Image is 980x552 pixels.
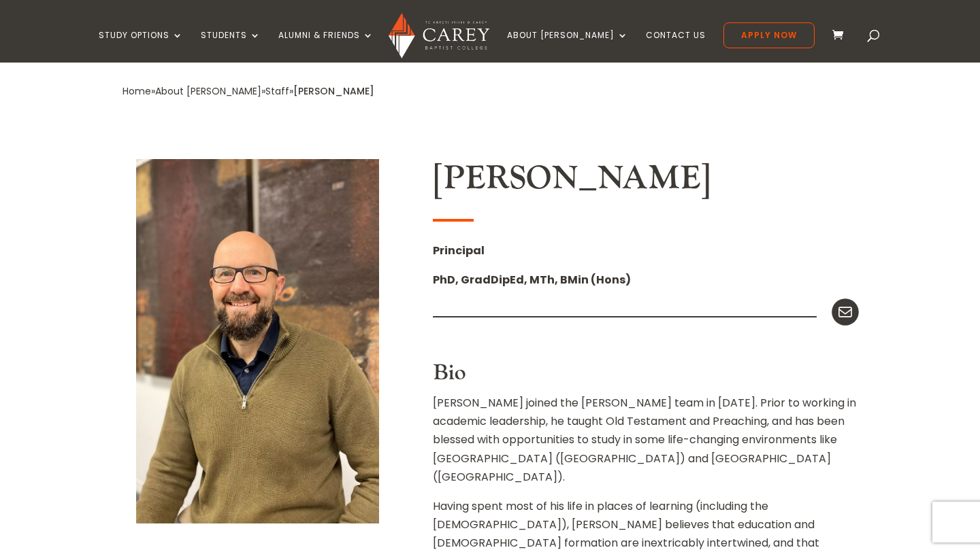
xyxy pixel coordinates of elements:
a: Staff [265,84,289,98]
a: Students [201,31,261,63]
a: Home [122,84,151,98]
a: About [PERSON_NAME] [155,84,261,98]
h2: [PERSON_NAME] [433,159,857,205]
div: » » » [122,82,293,101]
h3: Bio [433,360,857,393]
a: About [PERSON_NAME] [507,31,628,63]
img: Paul Jones_Jul2025 (533x800) [136,159,379,523]
a: Contact Us [646,31,706,63]
strong: PhD, GradDipEd, MTh, BMin (Hons) [433,272,631,288]
div: [PERSON_NAME] [293,82,374,101]
a: Apply Now [723,22,815,48]
strong: Principal [433,243,485,258]
a: Study Options [99,31,183,63]
img: Carey Baptist College [389,13,489,58]
p: [PERSON_NAME] joined the [PERSON_NAME] team in [DATE]. Prior to working in academic leadership, h... [433,394,857,497]
a: Alumni & Friends [278,31,374,63]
